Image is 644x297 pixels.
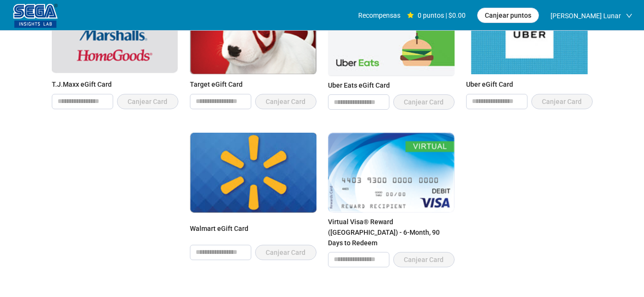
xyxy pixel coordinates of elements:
[466,79,593,90] div: Uber eGift Card
[328,80,455,91] div: Uber Eats eGift Card
[550,0,621,31] span: [PERSON_NAME] Lunar
[407,12,414,19] span: star
[190,223,316,241] div: Walmart eGift Card
[52,79,178,90] div: T.J.Maxx eGift Card
[485,10,531,21] span: Canjear puntos
[477,8,539,23] button: Canjear puntos
[626,12,632,19] span: down
[328,217,455,248] div: Virtual Visa® Reward ([GEOGRAPHIC_DATA]) - 6-Month, 90 Days to Redeem
[328,133,455,212] img: Virtual Visa® Reward (United States) - 6-Month, 90 Days to Redeem
[190,79,316,90] div: Target eGift Card
[190,133,316,212] img: Walmart eGift Card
